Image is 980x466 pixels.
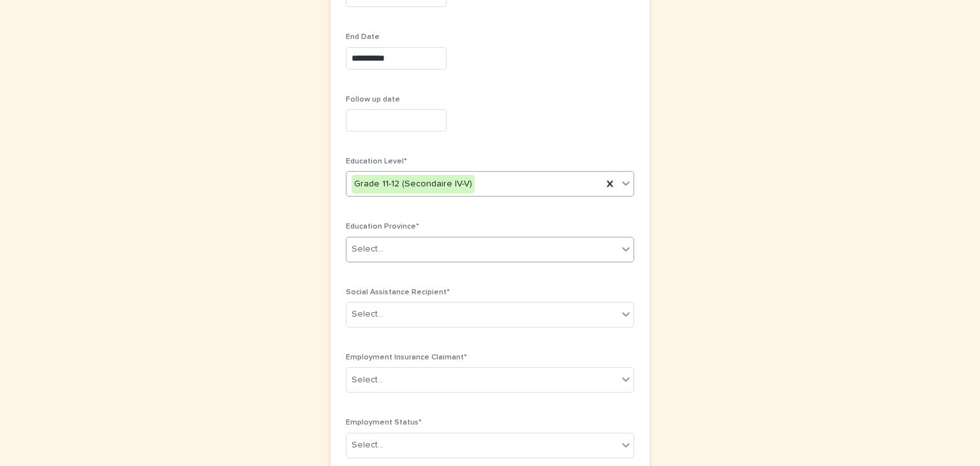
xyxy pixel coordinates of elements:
[352,243,383,256] div: Select...
[346,223,419,230] span: Education Province*
[352,373,383,387] div: Select...
[352,308,383,321] div: Select...
[346,158,407,165] span: Education Level*
[346,354,467,361] span: Employment Insurance Claimant*
[346,289,450,296] span: Social Assistance Recipient*
[346,96,400,103] span: Follow up date
[346,419,422,426] span: Employment Status*
[346,33,380,41] span: End Date
[352,175,475,193] div: Grade 11-12 (Secondaire IV-V)
[352,439,383,452] div: Select...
